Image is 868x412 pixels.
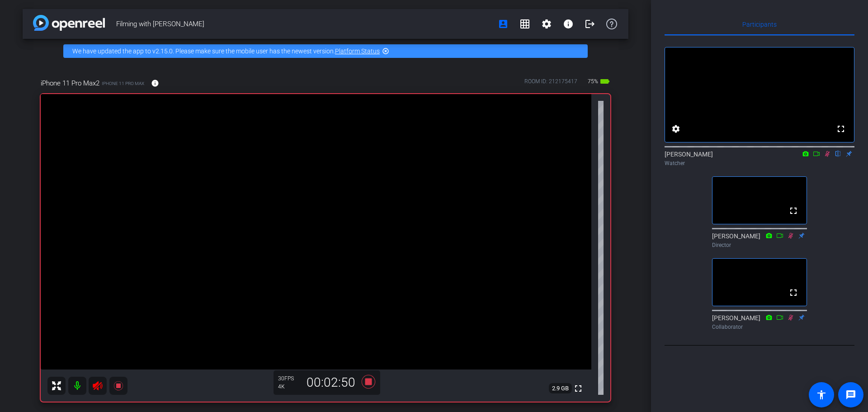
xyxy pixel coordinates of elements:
[712,241,807,249] div: Director
[712,323,807,331] div: Collaborator
[665,150,854,167] div: [PERSON_NAME]
[788,287,799,298] mat-icon: fullscreen
[712,313,807,331] div: [PERSON_NAME]
[573,383,584,394] mat-icon: fullscreen
[284,375,294,382] span: FPS
[278,383,301,390] div: 4K
[335,47,380,55] a: Platform Status
[816,389,827,400] mat-icon: accessibility
[541,19,552,29] mat-icon: settings
[712,232,807,249] div: [PERSON_NAME]
[151,79,159,87] mat-icon: info
[585,19,595,29] mat-icon: logout
[549,383,572,394] span: 2.9 GB
[102,80,144,87] span: iPhone 11 Pro Max
[498,19,509,29] mat-icon: account_box
[586,74,599,89] span: 75%
[670,123,681,134] mat-icon: settings
[599,76,610,87] mat-icon: battery_std
[833,149,844,157] mat-icon: flip
[519,19,530,29] mat-icon: grid_on
[845,389,856,400] mat-icon: message
[835,123,846,134] mat-icon: fullscreen
[301,375,361,390] div: 00:02:50
[742,21,777,28] span: Participants
[41,78,99,88] span: iPhone 11 Pro Max2
[278,375,301,382] div: 30
[33,15,105,31] img: app-logo
[116,15,492,33] span: Filming with [PERSON_NAME]
[563,19,574,29] mat-icon: info
[63,44,588,58] div: We have updated the app to v2.15.0. Please make sure the mobile user has the newest version.
[382,47,389,55] mat-icon: highlight_off
[524,77,577,90] div: ROOM ID: 212175417
[788,205,799,216] mat-icon: fullscreen
[665,159,854,167] div: Watcher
